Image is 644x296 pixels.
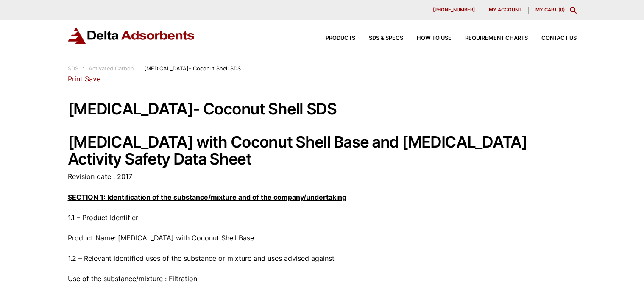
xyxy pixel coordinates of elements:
[144,65,241,72] span: [MEDICAL_DATA]- Coconut Shell SDS
[489,8,521,12] span: My account
[312,36,355,41] a: Products
[138,65,140,72] span: :
[403,36,452,41] a: How to Use
[426,7,482,14] a: [PHONE_NUMBER]
[326,36,355,41] span: Products
[68,273,577,285] p: Use of the substance/mixture : Filtration
[89,65,134,72] a: Activated Carbon
[570,7,577,14] div: Toggle Modal Content
[369,36,403,41] span: SDS & SPECS
[68,75,83,83] a: Print
[68,253,577,264] p: 1.2 – Relevant identified uses of the substance or mixture and uses advised against
[68,171,577,182] p: Revision date : 2017
[68,193,346,201] strong: SECTION 1: Identification of the substance/mixture and of the company/undertaking
[535,7,565,13] a: My Cart (0)
[452,36,528,41] a: Requirement Charts
[433,8,475,12] span: [PHONE_NUMBER]
[85,75,100,83] a: Save
[417,36,452,41] span: How to Use
[68,27,195,44] img: Delta Adsorbents
[68,134,577,168] h1: [MEDICAL_DATA] with Coconut Shell Base and [MEDICAL_DATA] Activity Safety Data Sheet
[482,7,529,14] a: My account
[68,212,577,223] p: 1.1 – Product Identifier
[83,65,84,72] span: :
[560,7,563,13] span: 0
[355,36,403,41] a: SDS & SPECS
[465,36,528,41] span: Requirement Charts
[528,36,577,41] a: Contact Us
[541,36,577,41] span: Contact Us
[68,232,577,244] p: Product Name: [MEDICAL_DATA] with Coconut Shell Base
[68,101,577,118] h1: [MEDICAL_DATA]- Coconut Shell SDS
[68,65,78,72] a: SDS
